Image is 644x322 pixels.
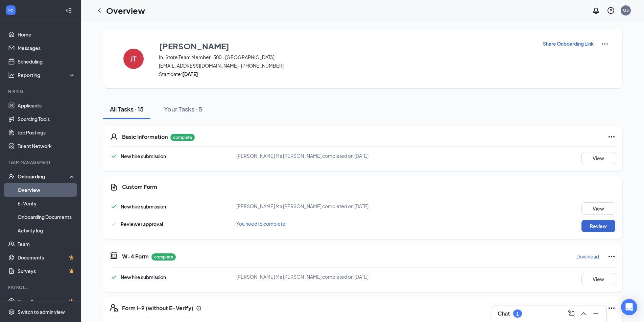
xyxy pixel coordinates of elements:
[95,6,103,15] svg: ChevronLeft
[18,112,75,126] a: Sourcing Tools
[18,99,75,112] a: Applicants
[159,62,534,69] span: [EMAIL_ADDRESS][DOMAIN_NAME] · [PHONE_NUMBER]
[581,273,615,285] button: View
[8,89,74,94] div: Hiring
[576,251,599,262] button: Download
[110,304,118,312] svg: FormI9EVerifyIcon
[607,6,615,15] svg: QuestionInfo
[8,173,15,180] svg: UserCheck
[236,274,368,280] span: [PERSON_NAME] Ma [PERSON_NAME] completed on [DATE]
[122,183,157,191] h5: Custom Form
[236,153,368,159] span: [PERSON_NAME] Ma [PERSON_NAME] completed on [DATE]
[543,40,594,47] p: Share Onboarding Link
[65,7,72,14] svg: Collapse
[110,152,118,160] svg: Checkmark
[592,309,600,318] svg: Minimize
[18,55,75,68] a: Scheduling
[196,305,201,311] svg: Info
[159,40,229,52] h3: [PERSON_NAME]
[579,309,588,318] svg: ChevronUp
[498,310,510,317] h3: Chat
[122,253,149,260] h5: W-4 Form
[623,7,629,13] div: G5
[516,311,519,317] div: 1
[18,173,70,180] div: Onboarding
[18,264,75,278] a: SurveysCrown
[18,237,75,251] a: Team
[18,197,75,210] a: E-Verify
[151,253,176,261] p: complete
[607,304,616,312] svg: Ellipses
[607,252,616,261] svg: Ellipses
[621,299,637,315] div: Open Intercom Messenger
[567,309,575,318] svg: ComposeMessage
[121,203,166,209] span: New hire submission
[130,56,137,61] h4: JT
[18,295,75,308] a: PayrollCrown
[581,152,615,164] button: View
[592,6,600,15] svg: Notifications
[578,308,589,319] button: ChevronUp
[18,72,76,78] div: Reporting
[581,220,615,232] button: Review
[110,202,118,210] svg: Checkmark
[182,71,198,77] strong: [DATE]
[159,54,534,60] span: In-Store Team Member · 500 - [GEOGRAPHIC_DATA]
[164,105,202,113] div: Your Tasks · 5
[18,183,75,197] a: Overview
[18,224,75,237] a: Activity log
[159,71,534,77] span: Start date:
[236,221,285,227] span: You need to complete
[117,40,150,77] button: JT
[8,284,74,290] div: Payroll
[122,133,168,141] h5: Basic Information
[607,133,616,141] svg: Ellipses
[110,220,118,228] svg: Checkmark
[110,273,118,281] svg: Checkmark
[18,28,75,41] a: Home
[590,308,601,319] button: Minimize
[110,183,118,191] svg: CustomFormIcon
[121,221,163,227] span: Reviewer approval
[576,253,599,260] p: Download
[121,153,166,159] span: New hire submission
[106,5,145,16] h1: Overview
[122,304,193,312] h5: Form I-9 (without E-Verify)
[601,40,609,48] img: More Actions
[581,202,615,215] button: View
[8,72,15,78] svg: Analysis
[110,251,118,259] svg: TaxGovernmentIcon
[18,251,75,264] a: DocumentsCrown
[18,139,75,153] a: Talent Network
[18,126,75,139] a: Job Postings
[18,308,65,315] div: Switch to admin view
[18,210,75,224] a: Onboarding Documents
[110,133,118,141] svg: User
[566,308,577,319] button: ComposeMessage
[110,105,144,113] div: All Tasks · 15
[8,159,74,165] div: Team Management
[543,40,594,47] button: Share Onboarding Link
[236,203,368,209] span: [PERSON_NAME] Ma [PERSON_NAME] completed on [DATE]
[8,308,15,315] svg: Settings
[170,134,195,141] p: complete
[121,274,166,280] span: New hire submission
[18,41,75,55] a: Messages
[159,40,534,52] button: [PERSON_NAME]
[7,7,14,14] svg: WorkstreamLogo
